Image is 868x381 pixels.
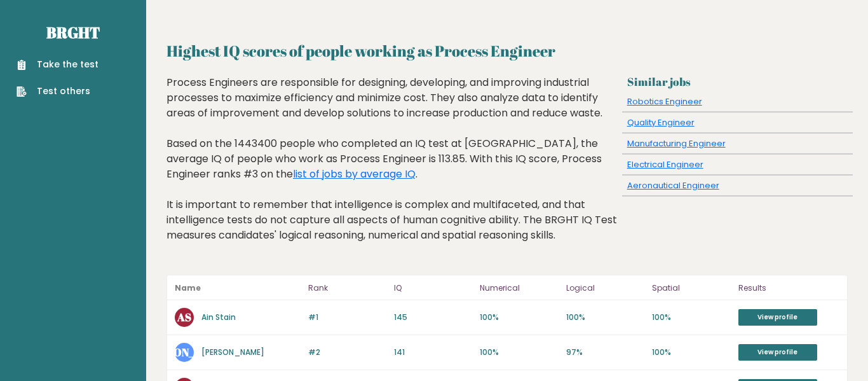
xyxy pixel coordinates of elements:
a: Test others [17,85,98,98]
a: Quality Engineer [627,116,695,128]
p: #2 [308,347,386,358]
b: Name [175,282,201,293]
a: Ain Stain [201,312,236,322]
p: Numerical [480,281,558,296]
a: Take the test [17,58,98,71]
a: [PERSON_NAME] [201,347,264,357]
p: #1 [308,312,386,323]
text: [PERSON_NAME] [142,345,227,359]
a: Electrical Engineer [627,158,703,170]
p: Logical [566,281,644,296]
a: Manufacturing Engineer [627,137,726,149]
div: Process Engineers are responsible for designing, developing, and improving industrial processes t... [166,75,618,262]
a: Robotics Engineer [627,95,702,107]
p: 100% [480,312,558,323]
p: IQ [394,281,472,296]
a: Brght [46,22,100,43]
p: 145 [394,312,472,323]
a: list of jobs by average IQ [293,167,416,181]
a: Aeronautical Engineer [627,179,719,191]
text: AS [177,310,191,324]
p: Results [738,281,839,296]
p: 100% [652,347,730,358]
a: View profile [738,344,817,361]
a: View profile [738,309,817,326]
p: 97% [566,347,644,358]
p: Spatial [652,281,730,296]
h2: Highest IQ scores of people working as Process Engineer [166,39,848,62]
p: 141 [394,347,472,358]
p: 100% [652,312,730,323]
p: Rank [308,281,386,296]
p: 100% [566,312,644,323]
h3: Similar jobs [627,75,848,88]
p: 100% [480,347,558,358]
